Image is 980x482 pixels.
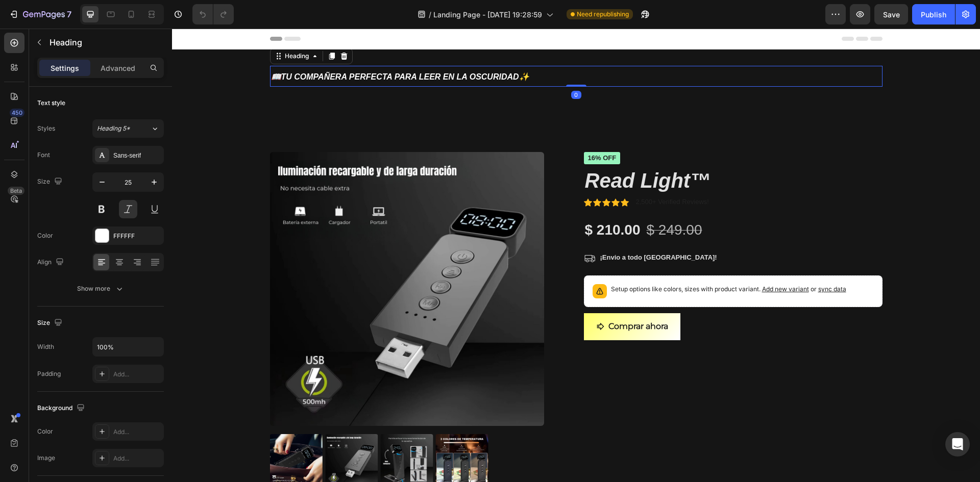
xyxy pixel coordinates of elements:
[37,175,64,189] div: Size
[113,232,161,241] div: FFFFFF
[464,169,537,178] p: 2,500+ Verified Reviews!
[37,256,66,269] div: Align
[412,138,710,166] h1: Read Light™
[113,427,161,437] div: Add...
[412,191,470,212] div: $ 210.00
[37,316,64,330] div: Size
[428,225,545,234] p: ¡Envio a todo [GEOGRAPHIC_DATA]!
[577,10,629,19] span: Need republishing
[433,9,542,20] span: Landing Page - [DATE] 19:28:59
[37,453,55,463] div: Image
[945,432,970,456] div: Open Intercom Messenger
[37,342,54,351] div: Width
[37,369,61,378] div: Padding
[436,291,496,306] p: Comprar ahora
[10,109,24,117] div: 450
[37,98,65,108] div: Text style
[637,257,674,264] span: or
[113,454,161,463] div: Add...
[172,29,980,482] iframe: Design area
[874,4,908,24] button: Save
[412,285,508,312] button: <p>Comprar ahora</p>
[192,4,234,24] div: Undo/Redo
[883,10,900,19] span: Save
[37,280,164,298] button: Show more
[77,284,125,294] div: Show more
[4,4,76,24] button: 7
[646,257,674,264] span: sync data
[67,8,71,20] p: 7
[912,4,955,24] button: Publish
[37,231,53,240] div: Color
[97,124,130,133] span: Heading 5*
[113,151,161,160] div: Sans-serif
[37,124,55,133] div: Styles
[51,63,79,73] p: Settings
[429,9,431,20] span: /
[8,187,24,195] div: Beta
[92,119,164,138] button: Heading 5*
[590,257,637,264] span: Add new variant
[93,338,163,356] input: Auto
[50,36,160,48] p: Heading
[113,370,161,379] div: Add...
[399,62,409,70] div: 0
[37,401,87,415] div: Background
[474,191,531,212] div: $ 249.00
[439,256,674,266] p: Setup options like colors, sizes with product variant.
[37,150,50,160] div: Font
[101,63,135,73] p: Advanced
[921,9,946,20] div: Publish
[412,123,449,136] pre: 16% off
[37,427,53,436] div: Color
